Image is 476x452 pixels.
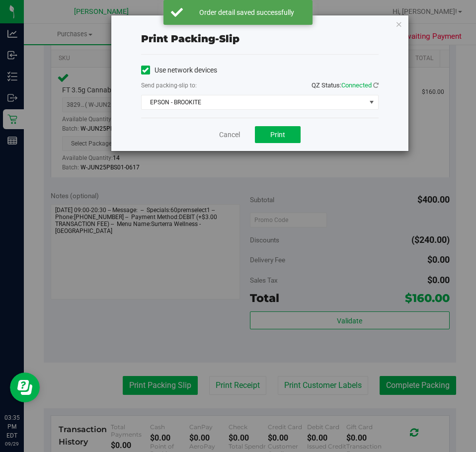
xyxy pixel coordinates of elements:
span: QZ Status: [312,81,379,89]
span: Print [270,131,285,139]
label: Use network devices [141,65,217,75]
div: Order detail saved successfully [188,7,305,17]
iframe: Resource center [10,373,40,402]
span: select [365,95,378,109]
label: Send packing-slip to: [141,81,197,90]
a: Cancel [219,130,240,140]
span: Print packing-slip [141,33,239,45]
span: EPSON - BROOKITE [142,95,366,109]
span: Connected [341,81,372,89]
button: Print [255,126,301,143]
